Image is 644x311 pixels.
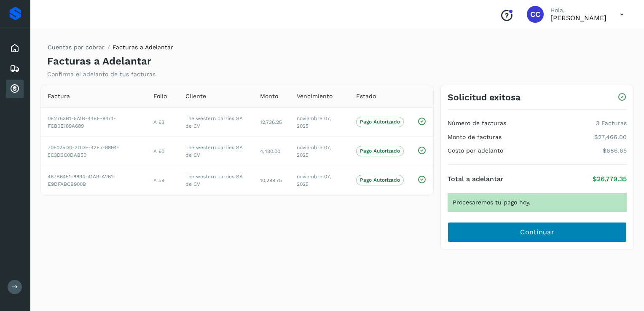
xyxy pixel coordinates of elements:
span: Estado [356,92,376,101]
p: Confirma el adelanto de tus facturas [47,71,156,78]
span: noviembre 07, 2025 [297,145,331,158]
h4: Monto de facturas [448,134,502,141]
td: A 63 [147,107,179,137]
div: Procesaremos tu pago hoy. [448,193,627,212]
h4: Costo por adelanto [448,147,503,154]
p: 3 Facturas [596,120,627,127]
h4: Número de facturas [448,120,506,127]
nav: breadcrumb [47,43,173,55]
span: Folio [153,92,167,101]
td: 467B6451-8834-41A9-A261-E9DFABCB900B [41,166,147,195]
span: Factura [48,92,70,101]
a: Cuentas por cobrar [48,44,105,51]
span: noviembre 07, 2025 [297,115,331,129]
span: 4,430.00 [260,148,280,154]
span: noviembre 07, 2025 [297,174,331,187]
td: A 59 [147,166,179,195]
span: Monto [260,92,278,101]
h4: Facturas a Adelantar [47,55,151,67]
p: $26,779.35 [593,175,627,183]
td: The western carries SA de CV [179,107,254,137]
div: Inicio [6,39,24,58]
p: Pago Autorizado [360,177,400,183]
td: The western carries SA de CV [179,166,254,195]
h4: Total a adelantar [448,175,504,183]
td: 0E2763B1-5A1B-44EF-9474-FCB0E189A689 [41,107,147,137]
span: 10,299.75 [260,177,282,183]
p: Pago Autorizado [360,148,400,154]
p: $686.65 [603,147,627,154]
span: Vencimiento [297,92,333,101]
div: Cuentas por cobrar [6,80,24,98]
span: Cliente [185,92,206,101]
button: Continuar [448,222,627,242]
h3: Solicitud exitosa [448,92,521,102]
span: Facturas a Adelantar [113,44,173,51]
p: $27,466.00 [594,134,627,141]
td: 70F025D0-2DDE-42E7-8894-5C3D3C0DAB50 [41,137,147,166]
td: A 60 [147,137,179,166]
span: Continuar [520,228,554,237]
div: Embarques [6,59,24,78]
p: Pago Autorizado [360,119,400,125]
span: 12,736.25 [260,119,282,125]
p: Hola, [550,7,606,14]
p: Carlos Cardiel Castro [550,14,606,22]
td: The western carries SA de CV [179,137,254,166]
